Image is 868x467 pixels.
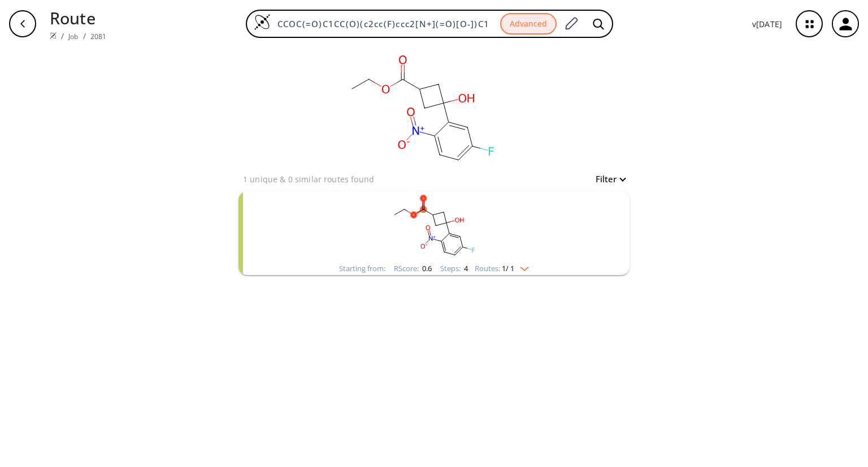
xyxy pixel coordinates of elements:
[50,6,106,30] p: Route
[50,32,57,39] img: Spaya logo
[243,173,374,185] p: 1 unique & 0 similar routes found
[271,18,500,29] input: Enter SMILES
[462,263,468,273] span: 4
[502,265,514,272] span: 1 / 1
[238,186,630,281] ul: clusters
[440,265,468,272] div: Steps :
[589,175,625,183] button: Filter
[83,30,86,42] li: /
[339,265,385,272] div: Starting from:
[500,13,557,35] button: Advanced
[514,262,529,271] img: Down
[309,48,535,172] svg: CCOC(=O)C1CC(O)(c2cc(F)ccc2[N+](=O)[O-])C1
[61,30,64,42] li: /
[68,32,78,41] a: Job
[394,265,432,272] div: RScore :
[420,263,432,273] span: 0.6
[90,32,107,41] a: 2081
[287,191,581,262] svg: CCOC(=O)C1CC(O)(c2cc(F)ccc2[N+](=O)[O-])C1
[254,14,271,31] img: Logo Spaya
[475,265,529,272] div: Routes:
[752,18,782,30] p: v [DATE]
